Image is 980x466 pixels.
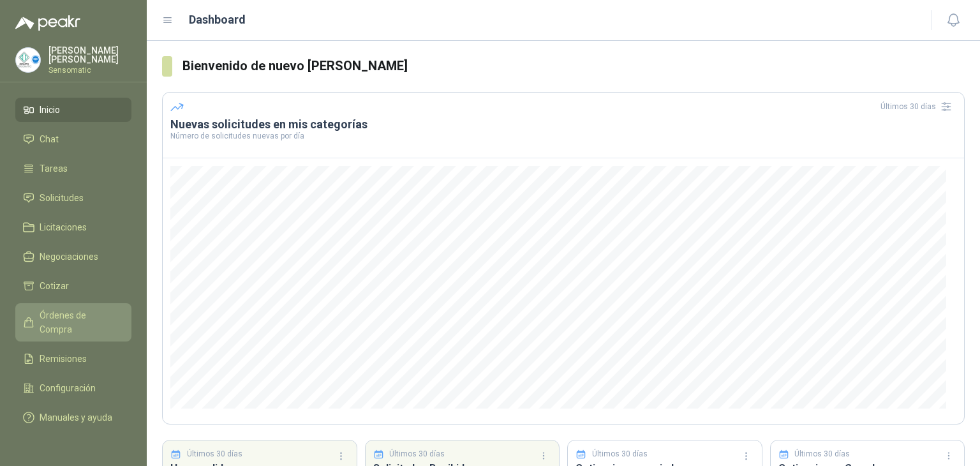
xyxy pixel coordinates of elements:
[40,162,68,176] span: Tareas
[15,347,131,371] a: Remisiones
[15,156,131,181] a: Tareas
[48,66,131,74] p: Sensomatic
[40,191,84,205] span: Solicitudes
[187,448,242,460] p: Últimos 30 días
[170,117,956,132] h3: Nuevas solicitudes en mis categorías
[15,127,131,151] a: Chat
[182,56,965,76] h3: Bienvenido de nuevo [PERSON_NAME]
[15,98,131,122] a: Inicio
[189,11,246,29] h1: Dashboard
[15,376,131,400] a: Configuración
[40,279,69,293] span: Cotizar
[794,448,850,460] p: Últimos 30 días
[40,132,59,146] span: Chat
[389,448,445,460] p: Últimos 30 días
[16,48,40,72] img: Company Logo
[40,103,60,117] span: Inicio
[40,381,96,395] span: Configuración
[880,96,956,117] div: Últimos 30 días
[40,220,87,234] span: Licitaciones
[170,132,956,140] p: Número de solicitudes nuevas por día
[48,46,131,64] p: [PERSON_NAME] [PERSON_NAME]
[15,244,131,269] a: Negociaciones
[15,303,131,342] a: Órdenes de Compra
[15,274,131,298] a: Cotizar
[15,215,131,239] a: Licitaciones
[15,405,131,430] a: Manuales y ayuda
[40,308,119,336] span: Órdenes de Compra
[40,352,87,366] span: Remisiones
[40,410,112,425] span: Manuales y ayuda
[592,448,648,460] p: Últimos 30 días
[15,186,131,210] a: Solicitudes
[40,250,98,264] span: Negociaciones
[15,15,80,31] img: Logo peakr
